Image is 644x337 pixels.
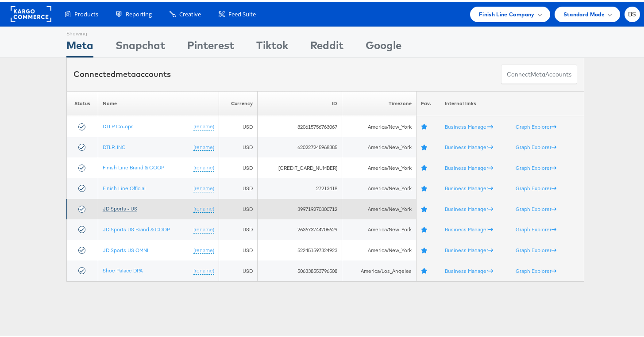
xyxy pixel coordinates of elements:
[257,259,342,280] td: 506338553796508
[103,245,148,252] a: JD Sports US OMNI
[73,67,171,78] div: Connected accounts
[628,10,636,15] span: BS
[228,8,256,17] span: Feed Suite
[257,89,342,115] th: ID
[516,163,556,169] a: Graph Explorer
[342,197,416,218] td: America/New_York
[193,142,214,149] a: (rename)
[126,8,152,17] span: Reporting
[257,176,342,197] td: 27213418
[66,25,93,36] div: Showing
[516,183,556,190] a: Graph Explorer
[219,115,257,135] td: USD
[103,162,164,169] a: Finish Line Brand & COOP
[98,89,219,115] th: Name
[342,176,416,197] td: America/New_York
[445,142,493,149] a: Business Manager
[116,67,136,77] span: meta
[103,142,126,149] a: DTLR, INC
[193,162,214,170] a: (rename)
[501,63,577,83] button: ConnectmetaAccounts
[103,203,137,210] a: JD Sports - US
[342,238,416,259] td: America/New_York
[67,89,98,115] th: Status
[257,156,342,176] td: [CREDIT_CARD_NUMBER]
[342,89,416,115] th: Timezone
[257,115,342,135] td: 320615756763067
[516,245,556,252] a: Graph Explorer
[342,115,416,135] td: America/New_York
[193,265,214,273] a: (rename)
[219,197,257,218] td: USD
[366,36,401,56] div: Google
[66,36,93,56] div: Meta
[257,218,342,238] td: 263673744705629
[445,163,493,169] a: Business Manager
[479,8,535,17] span: Finish Line Company
[193,121,214,129] a: (rename)
[219,176,257,197] td: USD
[516,224,556,231] a: Graph Explorer
[445,122,493,128] a: Business Manager
[103,121,134,128] a: DTLR Co-ops
[516,142,556,149] a: Graph Explorer
[445,245,493,252] a: Business Manager
[193,245,214,253] a: (rename)
[219,259,257,280] td: USD
[116,36,165,56] div: Snapchat
[445,224,493,231] a: Business Manager
[187,36,234,56] div: Pinterest
[516,204,556,211] a: Graph Explorer
[219,156,257,176] td: USD
[310,36,343,56] div: Reddit
[193,224,214,232] a: (rename)
[257,135,342,156] td: 620227245968385
[103,183,146,190] a: Finish Line Official
[219,135,257,156] td: USD
[516,266,556,272] a: Graph Explorer
[445,183,493,190] a: Business Manager
[445,266,493,272] a: Business Manager
[257,197,342,218] td: 399719270800712
[219,238,257,259] td: USD
[193,183,214,191] a: (rename)
[193,203,214,211] a: (rename)
[531,69,545,77] span: meta
[103,265,143,272] a: Shoe Palace DPA
[219,218,257,238] td: USD
[256,36,288,56] div: Tiktok
[257,238,342,259] td: 522451597324923
[342,218,416,238] td: America/New_York
[342,156,416,176] td: America/New_York
[342,135,416,156] td: America/New_York
[445,204,493,211] a: Business Manager
[563,8,605,17] span: Standard Mode
[219,89,257,115] th: Currency
[74,8,98,17] span: Products
[103,224,170,231] a: JD Sports US Brand & COOP
[516,122,556,128] a: Graph Explorer
[342,259,416,280] td: America/Los_Angeles
[179,8,201,17] span: Creative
